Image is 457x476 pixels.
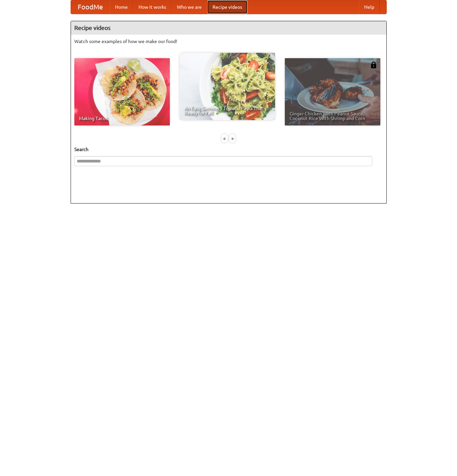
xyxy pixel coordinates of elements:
a: Home [110,0,133,14]
a: FoodMe [71,0,110,14]
h5: Search [74,146,383,153]
p: Watch some examples of how we make our food! [74,38,383,45]
div: « [222,134,228,143]
a: Help [359,0,380,14]
span: Making Tacos [79,116,165,121]
a: An Easy, Summery Tomato Pasta That's Ready for Fall [180,53,275,120]
span: An Easy, Summery Tomato Pasta That's Ready for Fall [184,106,270,115]
a: How it works [133,0,172,14]
a: Who we are [172,0,207,14]
div: » [229,134,235,143]
a: Making Tacos [74,58,170,125]
h4: Recipe videos [71,21,386,35]
img: 483408.png [370,62,377,68]
a: Recipe videos [207,0,247,14]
